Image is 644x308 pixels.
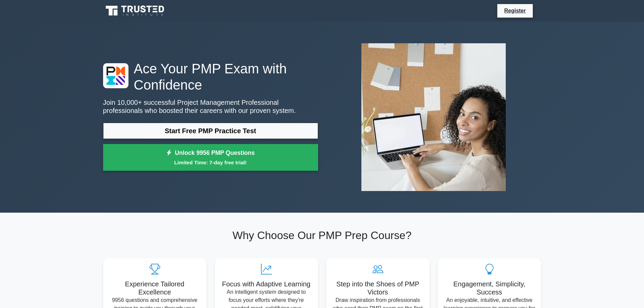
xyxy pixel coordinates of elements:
h5: Engagement, Simplicity, Success [443,280,536,296]
h5: Step into the Shoes of PMP Victors [332,280,424,296]
h5: Focus with Adaptive Learning [220,280,313,288]
a: Register [500,6,530,15]
p: Join 10,000+ successful Project Management Professional professionals who boosted their careers w... [103,98,318,115]
h5: Experience Tailored Excellence [109,280,201,296]
small: Limited Time: 7-day free trial! [112,159,310,166]
a: Start Free PMP Practice Test [103,123,318,139]
h2: Why Choose Our PMP Prep Course? [103,229,541,242]
h1: Ace Your PMP Exam with Confidence [103,61,318,93]
a: Unlock 9956 PMP QuestionsLimited Time: 7-day free trial! [103,144,318,171]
